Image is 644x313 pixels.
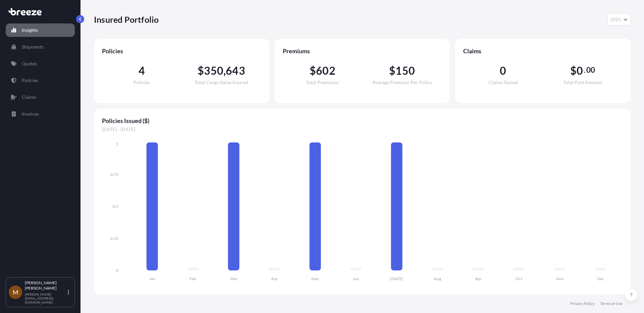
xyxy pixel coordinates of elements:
span: Policies [133,80,150,85]
span: 0 [500,65,506,76]
p: Invoices [22,111,39,117]
span: Average Premium Per Policy [372,80,432,85]
a: Terms of Use [600,301,623,306]
button: Year Selector [607,13,631,25]
tspan: Sep [475,276,481,281]
span: $ [570,65,577,76]
tspan: May [311,276,319,281]
span: 0 [577,65,583,76]
tspan: Apr [271,276,278,281]
tspan: 0.75 [110,172,118,177]
tspan: 0.25 [110,236,118,241]
p: Policies [22,77,38,84]
a: Insights [6,23,75,37]
tspan: Mar [230,276,237,281]
a: Privacy Policy [570,301,595,306]
a: Shipments [6,40,75,54]
span: 643 [226,65,245,76]
tspan: Jun [353,276,359,281]
span: $ [389,65,395,76]
a: Quotes [6,57,75,70]
tspan: 0 [116,268,118,273]
span: Policies [102,47,261,55]
span: 00 [586,67,595,73]
tspan: Oct [516,276,523,281]
tspan: Nov [556,276,564,281]
span: Claims [463,47,623,55]
p: Claims [22,94,36,101]
span: $ [198,65,204,76]
p: Insights [22,27,38,34]
p: Quotes [22,60,37,67]
a: Claims [6,90,75,104]
p: [PERSON_NAME] [PERSON_NAME] [25,280,66,291]
span: 4 [139,65,145,76]
p: Insured Portfolio [94,14,159,25]
tspan: [DATE] [390,276,403,281]
tspan: Feb [190,276,196,281]
span: 150 [395,65,415,76]
span: 602 [316,65,335,76]
tspan: 1 [116,141,118,146]
span: Claims Raised [489,80,518,85]
tspan: Aug [434,276,441,281]
span: , [223,65,226,76]
tspan: Dec [597,276,604,281]
a: Invoices [6,107,75,121]
tspan: Jan [149,276,155,281]
span: 2025 [610,16,621,23]
span: Total Cargo Value Insured [195,80,248,85]
span: Policies Issued ($) [102,117,623,125]
p: [PERSON_NAME][EMAIL_ADDRESS][DOMAIN_NAME] [25,292,66,304]
span: Total Premiums [306,80,339,85]
a: Policies [6,74,75,87]
span: [DATE] - [DATE] [102,126,623,133]
tspan: 0.5 [113,204,118,209]
span: Total Paid Amount [563,80,602,85]
span: $ [310,65,316,76]
span: M [13,289,18,296]
span: 350 [204,65,223,76]
p: Shipments [22,44,44,50]
span: Premiums [283,47,442,55]
span: . [584,67,586,73]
